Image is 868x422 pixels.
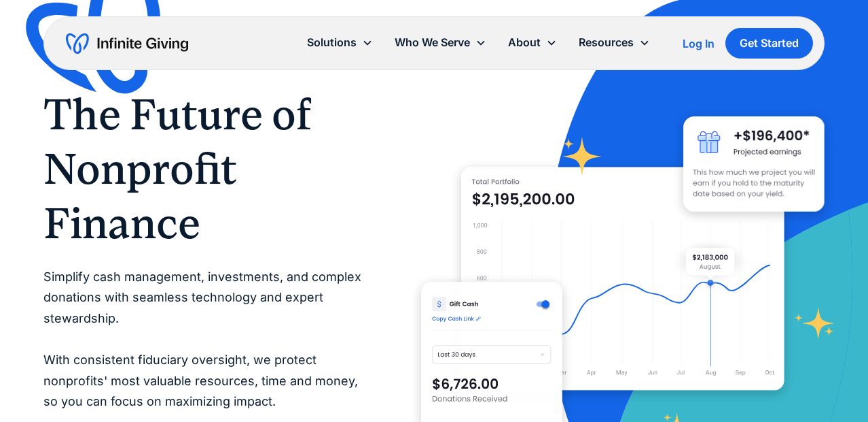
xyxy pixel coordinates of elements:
div: About [497,28,568,57]
div: Log In [683,38,715,49]
p: Simplify cash management, investments, and complex donations with seamless technology and expert ... [43,267,367,412]
a: Log In [683,35,715,52]
a: Get Started [725,28,813,59]
img: fundraising star [795,308,835,340]
div: About [508,33,541,52]
div: Solutions [296,28,384,57]
a: home [66,33,188,54]
div: Solutions [307,33,357,52]
div: Who We Serve [395,33,470,52]
div: Who We Serve [384,28,497,57]
div: Resources [568,28,661,57]
h1: The Future of Nonprofit Finance [43,87,367,250]
div: Resources [579,33,634,52]
img: nonprofit donation platform [461,167,784,391]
